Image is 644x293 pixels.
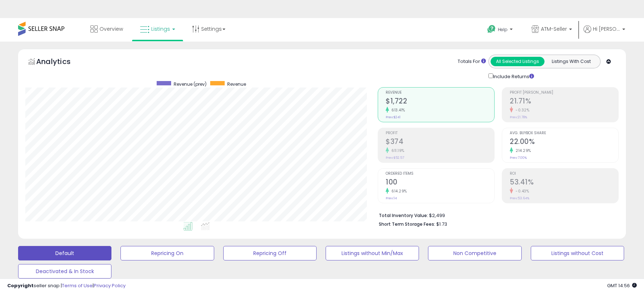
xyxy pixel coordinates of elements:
a: Hi [PERSON_NAME] [584,25,625,42]
a: Overview [85,18,128,40]
h2: 100 [386,178,494,188]
b: Total Inventory Value: [379,212,428,218]
i: Get Help [487,25,496,34]
h5: Analytics [36,56,85,68]
a: Listings [135,18,181,40]
a: Terms of Use [62,282,93,289]
a: ATM-Seller [526,18,577,42]
strong: Copyright [7,282,34,289]
button: Default [18,246,111,260]
small: 214.29% [513,148,531,153]
li: $2,499 [379,211,613,219]
span: Help [498,26,508,33]
a: Privacy Policy [94,282,126,289]
small: Prev: 14 [386,196,397,200]
span: ATM-Seller [541,25,567,33]
h2: 22.00% [510,137,618,147]
span: Revenue (prev) [174,81,207,87]
span: Hi [PERSON_NAME] [593,25,620,33]
a: Settings [187,18,231,40]
button: All Selected Listings [491,57,545,66]
span: Ordered Items [386,172,494,176]
small: -0.43% [513,188,529,194]
button: Listings without Cost [531,246,624,260]
h2: $1,722 [386,97,494,107]
button: Non Competitive [428,246,521,260]
div: seller snap | | [7,283,126,289]
span: Profit [PERSON_NAME] [510,91,618,95]
small: Prev: $241 [386,115,401,119]
span: Listings [151,25,170,33]
b: Short Term Storage Fees: [379,221,435,227]
small: 614.29% [389,188,407,194]
button: Deactivated & In Stock [18,264,111,279]
small: 613.41% [389,107,405,113]
small: Prev: 21.78% [510,115,527,119]
h2: $374 [386,137,494,147]
span: $1.73 [436,221,447,228]
h2: 53.41% [510,178,618,188]
span: 2025-08-15 14:56 GMT [607,282,637,289]
small: Prev: 53.64% [510,196,529,200]
small: Prev: $52.57 [386,156,404,160]
small: Prev: 7.00% [510,156,527,160]
small: -0.32% [513,107,529,113]
span: Avg. Buybox Share [510,131,618,135]
span: Revenue [386,91,494,95]
span: ROI [510,172,618,176]
small: 611.19% [389,148,404,153]
div: Include Returns [483,72,543,80]
span: Overview [99,25,123,33]
span: Profit [386,131,494,135]
a: Help [482,19,520,42]
button: Repricing On [120,246,214,260]
button: Listings With Cost [544,57,598,66]
span: Revenue [227,81,246,87]
button: Repricing Off [223,246,317,260]
button: Listings without Min/Max [326,246,419,260]
h2: 21.71% [510,97,618,107]
div: Totals For [458,58,486,65]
